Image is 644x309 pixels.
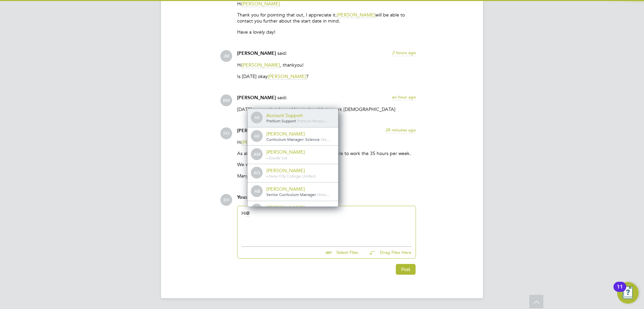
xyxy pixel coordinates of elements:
[317,192,330,197] span: New…
[266,204,333,210] div: [PERSON_NAME]
[321,137,331,142] span: Ne…
[266,173,268,179] span: -
[266,149,333,155] div: [PERSON_NAME]
[396,264,416,275] button: Post
[237,73,416,79] p: Is [DATE] okay ?
[220,194,232,206] span: EH
[252,131,262,142] span: AE
[392,50,416,55] span: 2 hours ago
[269,173,315,179] span: New City College Limited
[266,155,268,160] span: -
[277,50,287,56] span: said:
[266,118,296,123] span: Pretium Support
[269,155,287,160] span: Exede Ltd
[252,167,262,178] span: AQ
[337,12,375,18] span: [PERSON_NAME]
[252,204,262,215] span: AH
[266,186,333,192] div: [PERSON_NAME]
[237,173,416,179] p: Many thanks
[316,192,317,197] span: -
[617,282,639,304] button: Open Resource Center, 11 new notifications
[241,1,280,7] span: [PERSON_NAME]
[252,149,262,160] span: AM
[220,50,232,62] span: JM
[237,106,416,112] p: [DATE] is great but I need him to be able to work [DEMOGRAPHIC_DATA]
[268,173,269,179] span: -
[385,127,416,133] span: 28 minutes ago
[237,95,276,101] span: [PERSON_NAME]
[237,194,416,206] div: say:
[320,137,321,142] span: -
[268,155,269,160] span: -
[220,127,232,139] span: FO
[266,112,333,118] div: Account Support
[237,139,416,145] p: Hi
[241,62,280,68] span: [PERSON_NAME]
[252,112,262,123] span: AS
[277,94,287,101] span: said:
[268,73,306,80] span: [PERSON_NAME]
[237,50,276,56] span: [PERSON_NAME]
[266,192,316,197] span: Senior Curriculum Manager
[266,167,333,173] div: [PERSON_NAME]
[364,246,412,260] button: Drag Files Here
[237,12,416,24] p: Thank you for pointing that out, I appreciate it. will be able to contact you further about the s...
[237,150,416,156] p: As above, just to confirm that legally Ebere is able to work the 35 hours per week.
[617,287,623,296] div: 11
[237,62,416,68] p: Hi , thankyou!
[266,137,320,142] span: Curriculum Manager: Science
[237,1,416,7] p: Hi
[392,94,416,100] span: an hour ago
[237,128,276,133] span: [PERSON_NAME]
[297,118,329,123] span: Pretium Resour…
[220,94,232,106] span: KM
[252,186,262,197] span: AB
[266,131,333,137] div: [PERSON_NAME]
[241,139,280,146] span: [PERSON_NAME]
[241,210,412,239] div: Hi
[237,194,245,200] span: You
[237,29,416,35] p: Have a lovely day!
[237,161,416,167] p: We will then get set up ready to start [DATE]
[296,118,297,123] span: -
